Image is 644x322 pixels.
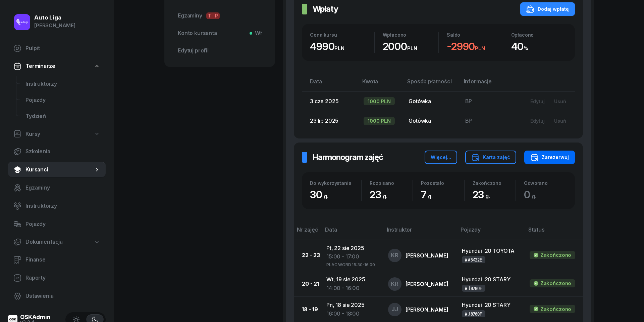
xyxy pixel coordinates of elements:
th: Data [321,225,383,240]
div: Zakończono [540,279,571,288]
div: 2000 [383,40,439,53]
div: Do wykorzystania [310,180,361,186]
a: Raporty [8,270,106,286]
a: Pojazdy [20,92,106,108]
a: Konto kursantaWł [172,25,267,41]
div: Saldo [447,32,503,38]
span: 23 lip 2025 [310,117,338,124]
div: [PERSON_NAME] [406,253,448,258]
span: Finanse [25,255,100,264]
small: PLN [407,45,417,51]
span: 3 cze 2025 [310,98,338,105]
div: 14:00 - 16:00 [326,284,377,293]
span: KR [391,281,398,287]
div: Karta zajęć [471,153,510,161]
th: Status [524,225,583,240]
span: Wł [252,29,262,38]
span: Instruktorzy [25,202,100,210]
a: Ustawienia [8,288,106,304]
span: Egzaminy [25,184,100,192]
a: Kursy [8,126,106,142]
div: Edytuj [530,98,545,104]
div: Wpłacono [383,32,439,38]
div: Zarezerwuj [530,153,569,161]
div: Usuń [554,98,566,104]
div: Edytuj [530,118,545,124]
div: [PERSON_NAME] [406,281,448,287]
div: Rozpisano [370,180,413,186]
a: Terminarze [8,58,106,74]
a: Tydzień [20,108,106,124]
th: Instruktor [383,225,457,240]
div: Gotówka [409,117,454,125]
a: Finanse [8,252,106,268]
span: Szkolenia [25,147,100,156]
span: BP [465,117,472,124]
h2: Wpłaty [313,4,338,14]
div: OSKAdmin [20,314,51,320]
a: Instruktorzy [20,76,106,92]
small: g. [485,193,490,200]
span: Pojazdy [25,96,100,105]
h2: Harmonogram zajęć [313,152,383,163]
span: Pojazdy [25,220,100,229]
span: 7 [421,189,436,201]
button: Usuń [549,96,571,107]
span: T [206,12,213,19]
div: WJ8780F [465,285,483,291]
span: Kursanci [25,165,94,174]
span: Terminarze [25,62,55,71]
span: 0 [524,189,540,201]
small: g. [324,193,328,200]
div: Zakończono [473,180,516,186]
small: PLN [475,45,485,51]
div: Gotówka [409,97,454,106]
div: Usuń [554,118,566,124]
div: Zakończono [540,251,571,259]
div: Opłacono [511,32,567,38]
div: Hyundai i20 TOYOTA [462,247,519,255]
div: 1000 PLN [364,97,395,105]
small: g. [428,193,433,200]
div: [PERSON_NAME] [406,307,448,312]
span: Ustawienia [25,292,100,300]
th: Nr zajęć [294,225,321,240]
span: Egzaminy [178,11,262,20]
a: Instruktorzy [8,198,106,214]
span: Instruktorzy [25,80,100,88]
td: 22 - 23 [294,240,321,271]
a: EgzaminyTP [172,8,267,24]
div: Auto Liga [34,15,75,21]
th: Sposób płatności [403,77,460,91]
span: Kursy [25,130,40,138]
div: 4990 [310,40,374,53]
span: Dokumentacja [25,238,63,246]
div: Dodaj wpłatę [526,5,569,13]
div: Cena kursu [310,32,374,38]
div: 40 [511,40,567,53]
div: WJ8780F [465,311,483,317]
div: WA5422E [465,257,483,263]
td: 20 - 21 [294,271,321,296]
div: Odwołano [524,180,567,186]
div: Więcej... [431,153,451,161]
a: Pojazdy [8,216,106,232]
span: JJ [391,307,398,312]
th: Informacje [460,77,521,91]
div: 15:00 - 17:00 [326,252,377,261]
div: 1000 PLN [364,117,395,125]
td: Pt, 22 sie 2025 [321,240,383,271]
button: Edytuj [526,96,549,107]
button: Zarezerwuj [524,151,575,164]
th: Kwota [358,77,403,91]
a: Dokumentacja [8,234,106,250]
div: Hyundai i20 STARY [462,275,519,284]
td: Wt, 19 sie 2025 [321,271,383,296]
button: Więcej... [425,151,457,164]
span: Konto kursanta [178,29,262,38]
span: 23 [370,189,390,201]
div: Hyundai i20 STARY [462,301,519,310]
button: Karta zajęć [465,151,516,164]
span: BP [465,98,472,105]
a: Kursanci [8,162,106,178]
